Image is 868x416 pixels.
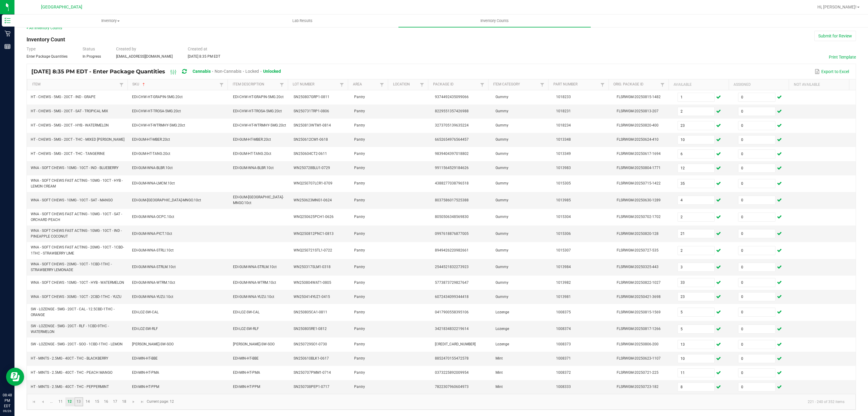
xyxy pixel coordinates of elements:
[218,81,225,88] a: Filter
[338,81,345,88] a: Filter
[435,215,469,219] span: 8050506348569830
[30,397,38,406] a: Go to the first page
[435,137,469,142] span: 6652654976564457
[132,327,158,331] span: EDI-LOZ-SW-RLF
[31,295,121,299] span: WNA - SOFT CHEWS - 30MG - 10CT - 2CBD-1THC - YUZU
[556,265,571,269] span: 1013984
[495,280,508,285] span: Gummy
[141,82,146,87] span: Sortable
[31,385,109,389] span: HT - MINTS - 2.5MG - 40CT - THC - PEPPERMINT
[495,295,508,299] span: Gummy
[435,280,469,285] span: 5773873729827647
[31,123,109,127] span: HT - CHEWS - 5MG - 20CT - HYB - WATERMELON
[617,123,659,127] span: FLSRWGM-20250820-400
[435,166,469,170] span: 9911564529184626
[31,356,108,360] span: HT - MINTS - 2.5MG - 40CT - THC - BLACKBERRY
[729,79,789,90] th: Assigned
[617,327,661,331] span: FLSRWGM-20250817-1266
[294,356,329,360] span: SN250610BLK1-0617
[354,181,365,185] span: Pantry
[5,30,11,37] inline-svg: Retail
[495,265,508,269] span: Gummy
[354,356,365,360] span: Pantry
[233,385,260,389] span: EDI-MIN-HT-PPM
[233,195,284,205] span: EDI-GUM-[GEOGRAPHIC_DATA]-MNGO.10ct
[284,18,321,24] span: Lab Results
[495,310,509,314] span: Lozenge
[116,46,136,51] span: Created by
[294,181,332,185] span: WNQ250707LCR1-0709
[435,152,469,156] span: 9839404397018802
[539,81,546,88] a: Filter
[354,166,365,170] span: Pantry
[233,152,271,156] span: EDI-GUM-HT-TANG.20ct
[31,152,105,156] span: HT - CHEWS - 5MG - 20CT - THC - TANGERINE
[31,212,122,222] span: WNA - SOFT CHEWS FAST ACTING - 10MG - 10CT - SAT - ORCHARD PEACH
[617,181,661,185] span: FLSRWGM-20250715-1422
[556,327,571,331] span: 1008374
[131,399,136,404] span: Go to the next page
[495,109,508,113] span: Gummy
[14,14,206,27] a: Inventory
[31,342,123,346] span: SW - LOZENGE - 5MG - 20CT - SOO - 1CBD-1THC - LEMON
[556,95,571,99] span: 1018233
[556,356,571,360] span: 1008371
[132,342,174,346] span: [PERSON_NAME]-SW-SOO
[433,82,479,87] a: Package IdSortable
[31,262,112,272] span: WNA - SOFT CHEWS - 20MG - 10CT - 1CBD-1THC - STRAWBERRY LEMONADE
[294,280,331,285] span: WN250804WAT1-0805
[27,54,68,59] span: Enter Package Quantities
[354,232,365,236] span: Pantry
[31,198,113,202] span: WNA - SOFT CHEWS - 10MG - 10CT - SAT - MANGO
[398,14,590,27] a: Inventory Counts
[354,198,365,202] span: Pantry
[556,123,571,127] span: 1018234
[435,265,469,269] span: 2544521832273923
[617,295,661,299] span: FLSRWGM-20250421-3698
[294,295,330,299] span: WN250414YUZ1-0415
[233,166,274,170] span: EDI-GUM-WNA-BLBR.10ct
[233,137,271,142] span: EDI-GUM-HT-MBER.20ct
[435,109,469,113] span: 8229551357426988
[111,397,119,406] a: Page 17
[56,397,65,406] a: Page 11
[38,397,47,406] a: Go to the previous page
[393,82,418,87] a: LocationSortable
[354,248,365,252] span: Pantry
[32,399,36,404] span: Go to the first page
[613,82,659,87] a: Orig. Package IdSortable
[435,95,469,99] span: 9374492435099066
[294,95,329,99] span: SN250807GRP1-0811
[556,248,571,252] span: 1015307
[378,81,385,88] a: Filter
[233,342,275,346] span: [PERSON_NAME]-SW-SOO
[294,198,332,202] span: WN250623MNG1-0624
[617,370,659,375] span: FLSRWGM-20250721-225
[27,36,65,43] span: Inventory Count
[556,109,571,113] span: 1018231
[556,215,571,219] span: 1015304
[617,280,661,285] span: FLSRWGM-20250822-1027
[293,82,338,87] a: Lot NumberSortable
[233,310,259,314] span: EDI-LOZ-SW-CAL
[132,82,218,87] a: SKUSortable
[83,397,92,406] a: Page 14
[617,232,659,236] span: FLSRWGM-20250820-128
[354,385,365,389] span: Pantry
[435,123,469,127] span: 3273705139635224
[132,109,181,113] span: EDI-CHW-HT-TROSA-5MG.20ct
[829,54,856,60] button: Print Template
[294,232,334,236] span: WNQ250812PNC1-0813
[435,295,469,299] span: 6072434099344418
[132,137,170,142] span: EDI-GUM-HT-MBER.20ct
[132,232,172,236] span: EDI-GUM-WNA-PICT.10ct
[294,342,327,346] span: SN250729SO1-0730
[74,397,83,406] a: Page 13
[435,370,469,375] span: 0373225892009954
[116,54,173,59] span: [EMAIL_ADDRESS][DOMAIN_NAME]
[495,95,508,99] span: Gummy
[31,324,109,334] span: SW - LOZENGE - 5MG - 20CT - RLF - 1CBD-9THC - WATERMELON
[617,152,661,156] span: FLSRWGM-20250617-1694
[31,109,108,113] span: HT - CHEWS - 5MG - 20CT - SAT - TROPICAL MIX
[83,54,101,59] span: In Progress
